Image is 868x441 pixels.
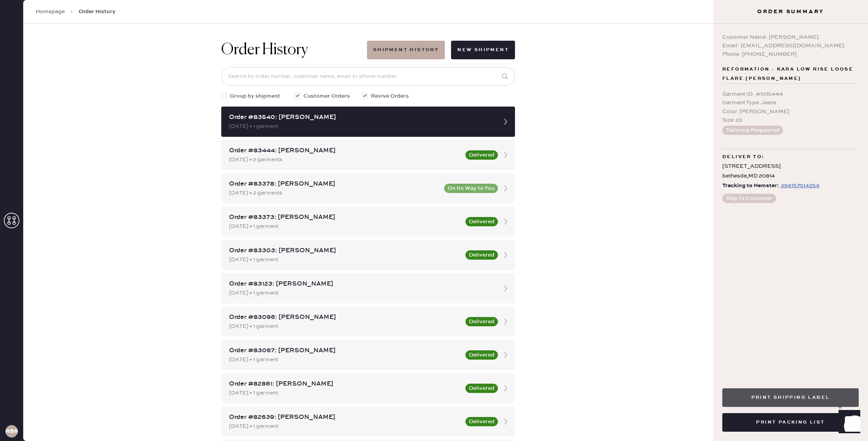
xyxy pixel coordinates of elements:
[371,92,409,100] span: Revive Orders
[229,322,461,331] div: [DATE] • 1 garment
[713,8,868,16] h3: Order Summary
[229,155,461,164] div: [DATE] • 2 garments
[229,346,461,355] div: Order #83067: [PERSON_NAME]
[229,355,461,364] div: [DATE] • 1 garment
[779,181,820,191] a: 394157514254
[465,150,498,160] button: Delivered
[465,384,498,393] button: Delivered
[221,41,308,59] h1: Order History
[229,255,461,264] div: [DATE] • 1 garment
[722,90,859,98] div: Garment ID : # 1015444
[722,65,859,83] span: Reformation - kara low rise loose flare [PERSON_NAME]
[230,92,280,100] span: Group by shipment
[229,279,493,289] div: Order #83123: [PERSON_NAME]
[451,41,515,59] button: New Shipment
[5,429,18,434] h3: RBRA
[722,388,859,407] button: Print Shipping Label
[465,350,498,360] button: Delivered
[229,313,461,322] div: Order #83096: [PERSON_NAME]
[229,413,461,422] div: Order #82639: [PERSON_NAME]
[722,50,859,59] div: Phone: [PHONE_NUMBER]
[722,152,764,162] span: Deliver to:
[229,222,461,231] div: [DATE] • 1 garment
[780,181,820,190] div: https://www.fedex.com/apps/fedextrack/?tracknumbers=394157514254&cntry_code=US
[79,8,115,16] span: Order History
[444,184,498,193] button: On Its Way to You
[229,289,493,297] div: [DATE] • 1 garment
[367,41,445,59] button: Shipment History
[229,422,461,431] div: [DATE] • 1 garment
[229,146,461,155] div: Order #83444: [PERSON_NAME]
[722,162,859,181] div: [STREET_ADDRESS] bethesda , MD 20814
[229,246,461,255] div: Order #83303: [PERSON_NAME]
[722,116,859,124] div: Size : 23
[229,189,439,197] div: [DATE] • 2 garments
[722,413,859,432] button: Print Packing List
[221,67,515,86] input: Search by order number, customer name, email or phone number
[465,250,498,260] button: Delivered
[229,179,439,189] div: Order #83378: [PERSON_NAME]
[229,122,493,131] div: [DATE] • 1 garment
[722,194,776,203] button: Ship to Customer
[722,181,779,191] span: Tracking to Hemster:
[36,8,65,16] a: Homepage
[465,417,498,426] button: Delivered
[229,389,461,397] div: [DATE] • 1 garment
[722,98,859,107] div: Garment Type : Jeans
[465,217,498,226] button: Delivered
[465,317,498,326] button: Delivered
[229,113,493,122] div: Order #83540: [PERSON_NAME]
[722,393,859,401] a: Print Shipping Label
[303,92,350,100] span: Customer Orders
[722,107,859,116] div: Color : [PERSON_NAME]
[722,41,859,50] div: Email: [EMAIL_ADDRESS][DOMAIN_NAME]
[229,213,461,222] div: Order #83373: [PERSON_NAME]
[722,33,859,41] div: Customer Name: [PERSON_NAME]
[831,406,865,439] iframe: Front Chat
[722,126,783,135] button: Tailoring Requested
[229,379,461,389] div: Order #82861: [PERSON_NAME]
